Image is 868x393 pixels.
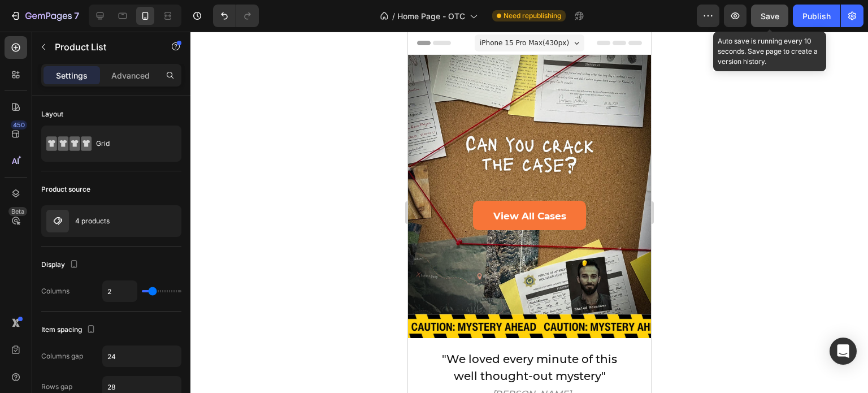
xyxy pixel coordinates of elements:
button: 7 [5,5,84,27]
span: Home Page - OTC [397,10,465,22]
div: Beta [8,207,27,216]
i: [PERSON_NAME] [84,357,163,368]
p: 7 [74,9,79,23]
p: Advanced [111,70,150,81]
div: Publish [802,10,831,22]
span: Need republishing [504,11,561,21]
input: Auto [103,346,181,366]
input: Auto [103,281,137,301]
div: Columns gap [41,351,83,361]
div: Undo/Redo [213,5,259,27]
button: Save [751,5,788,27]
img: product feature img [46,210,69,232]
div: Grid [96,131,165,157]
span: - [80,355,84,368]
div: Product source [41,184,90,195]
div: Display [41,257,81,273]
span: / [392,10,395,22]
p: Product List [55,40,151,54]
p: 4 products [75,217,110,225]
iframe: Design area [408,32,651,393]
div: Rows gap [41,382,72,392]
div: Columns [41,286,70,296]
button: Publish [793,5,840,27]
div: Open Intercom Messenger [830,338,857,365]
div: Item spacing [41,322,98,338]
span: Save [761,11,779,21]
p: Settings [56,70,88,81]
div: 450 [11,120,27,129]
div: Layout [41,109,63,119]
